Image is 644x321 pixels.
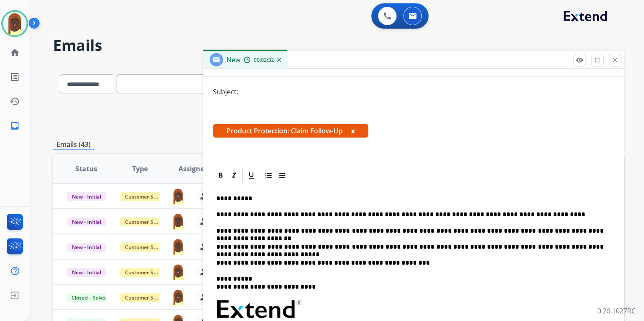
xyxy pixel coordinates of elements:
span: New - Initial [67,192,106,201]
button: x [351,126,355,136]
mat-icon: person_remove [200,241,210,252]
span: Product Protection: Claim Follow-Up [213,124,368,138]
span: Customer Support [120,243,175,252]
div: Bold [214,169,227,182]
div: Underline [245,169,258,182]
mat-icon: close [611,56,619,64]
p: Emails (43) [53,139,94,150]
mat-icon: list_alt [10,72,20,82]
p: 0.20.1027RC [597,306,636,316]
span: Customer Support [120,192,175,201]
span: New - Initial [67,268,106,277]
span: Closed – Solved [67,293,113,302]
img: agent-avatar [170,188,186,204]
img: agent-avatar [170,263,186,280]
span: New [226,55,240,64]
span: New - Initial [67,218,106,226]
span: Customer Support [120,268,175,277]
mat-icon: inbox [10,121,20,131]
div: Italic [228,169,240,182]
div: Ordered List [262,169,275,182]
span: Type [132,164,148,174]
span: 00:02:32 [254,57,274,64]
mat-icon: remove_red_eye [576,56,583,64]
span: Assignee [178,164,208,174]
p: Subject: [213,87,238,97]
mat-icon: history [10,96,20,106]
h2: Emails [53,37,624,54]
mat-icon: person_remove [200,216,210,226]
div: Bullet List [276,169,288,182]
mat-icon: person_remove [200,191,210,201]
img: agent-avatar [170,289,186,305]
img: avatar [3,12,27,35]
mat-icon: fullscreen [593,56,601,64]
span: Status [75,164,97,174]
img: agent-avatar [170,213,186,230]
mat-icon: home [10,48,20,58]
span: Customer Support [120,293,175,302]
img: agent-avatar [170,238,186,255]
mat-icon: person_remove [200,267,210,277]
mat-icon: person_remove [200,292,210,302]
span: Customer Support [120,218,175,226]
span: New - Initial [67,243,106,252]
